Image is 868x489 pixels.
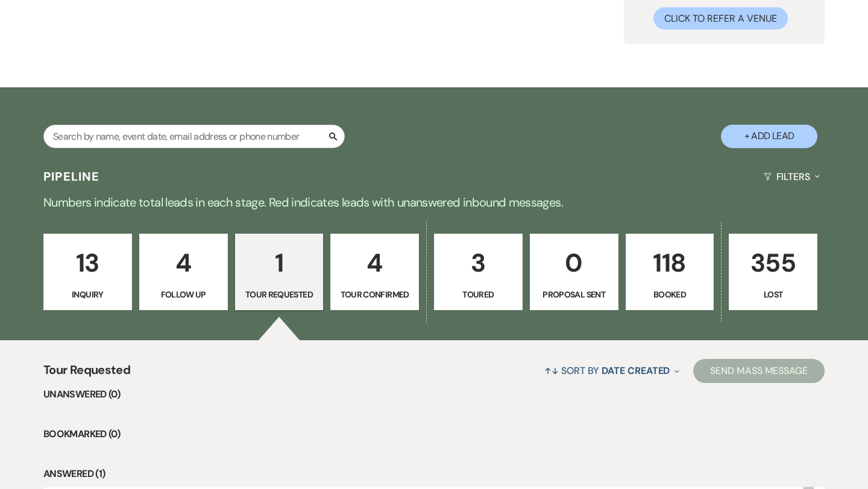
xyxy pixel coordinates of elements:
button: Click to Refer a Venue [653,7,788,30]
p: 355 [737,243,810,283]
p: 4 [338,243,411,283]
p: Toured [442,288,515,301]
button: Send Mass Message [693,359,825,383]
p: Proposal Sent [538,288,611,301]
span: Date Created [602,364,670,377]
li: Answered (1) [43,466,825,482]
a: 13Inquiry [43,234,132,311]
a: 4Tour Confirmed [330,234,419,311]
a: 355Lost [729,234,817,311]
h3: Pipeline [43,168,100,185]
p: Tour Requested [243,288,316,301]
a: 3Toured [434,234,523,311]
p: 3 [442,243,515,283]
p: Tour Confirmed [338,288,411,301]
button: + Add Lead [721,125,817,148]
p: Follow Up [147,288,220,301]
span: Tour Requested [43,361,130,387]
a: 118Booked [626,234,714,311]
span: ↑↓ [544,364,559,377]
a: 4Follow Up [139,234,228,311]
p: 118 [634,243,706,283]
li: Unanswered (0) [43,387,825,402]
button: Sort By Date Created [539,355,684,387]
p: Inquiry [51,288,124,301]
li: Bookmarked (0) [43,426,825,442]
a: 1Tour Requested [235,234,324,311]
p: 13 [51,243,124,283]
input: Search by name, event date, email address or phone number [43,125,345,148]
p: Lost [737,288,810,301]
p: 4 [147,243,220,283]
p: 1 [243,243,316,283]
p: 0 [538,243,611,283]
button: Filters [759,161,825,193]
a: 0Proposal Sent [530,234,618,311]
p: Booked [634,288,706,301]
